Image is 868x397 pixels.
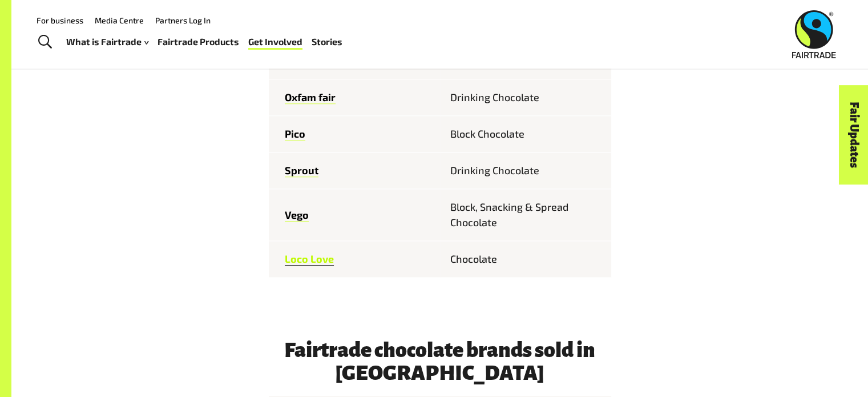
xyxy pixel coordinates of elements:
td: Block Chocolate [440,116,611,153]
td: Block, Snacking & Spread Chocolate [440,189,611,241]
a: Toggle Search [31,28,59,57]
a: Media Centre [95,15,144,25]
h3: Fairtrade chocolate brands sold in [GEOGRAPHIC_DATA] [269,339,611,384]
td: Drinking Chocolate [440,153,611,189]
a: Pico [285,127,305,141]
a: Oxfam fair [285,91,336,104]
td: Drinking Chocolate [440,79,611,116]
a: Partners Log In [155,15,211,25]
a: Stories [312,34,342,50]
a: Vego [285,208,309,222]
a: Sprout [285,164,318,177]
a: Get Involved [248,34,302,50]
td: Chocolate [440,241,611,278]
a: Loco Love [285,252,334,266]
a: What is Fairtrade [66,34,148,50]
a: Fairtrade Products [158,34,239,50]
a: For business [37,15,83,25]
img: Fairtrade Australia New Zealand logo [792,10,836,58]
